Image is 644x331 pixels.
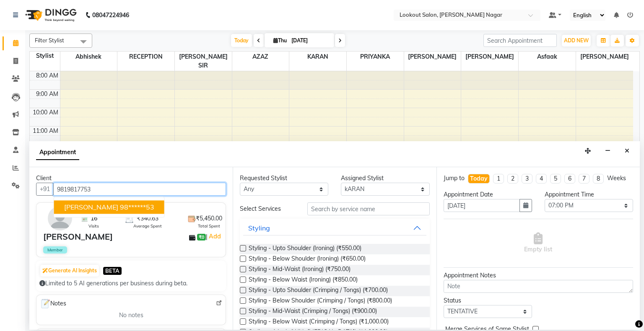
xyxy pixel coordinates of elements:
[133,223,162,229] span: Average Spent
[483,34,557,47] input: Search Appointment
[249,275,358,286] span: Styling - Below Waist (Ironing) (₹850.00)
[249,265,351,275] span: Styling - Mid-Waist (Ironing) (₹750.00)
[92,3,129,27] b: 08047224946
[208,231,222,241] a: Add
[289,52,346,62] span: kARAN
[21,3,79,27] img: logo
[249,296,392,307] span: Styling - Below Shoulder (Crimping / Tongs) (₹800.00)
[243,220,426,235] button: Styling
[40,298,66,309] span: Notes
[36,174,226,183] div: Client
[31,108,60,117] div: 10:00 AM
[40,265,99,277] button: Generate AI Insights
[444,271,633,280] div: Appointment Notes
[91,214,97,223] span: 16
[607,174,626,183] div: Weeks
[30,52,60,60] div: Stylist
[621,145,633,158] button: Close
[232,52,289,62] span: AZAZ
[206,231,222,241] span: |
[579,174,589,184] li: 7
[34,71,60,80] div: 8:00 AM
[545,190,633,199] div: Appointment Time
[444,199,520,212] input: yyyy-mm-dd
[519,52,576,62] span: Asfaak
[289,34,331,47] input: 2025-09-04
[60,52,117,62] span: abhishek
[562,35,591,47] button: ADD NEW
[493,174,504,184] li: 1
[249,317,389,328] span: Styling - Below Waist (Crimping / Tongs) (₹1,000.00)
[307,202,430,215] input: Search by service name
[35,37,64,44] span: Filter Stylist
[88,223,99,229] span: Visits
[444,174,465,183] div: Jump to
[507,174,518,184] li: 2
[576,52,633,62] span: [PERSON_NAME]
[249,286,388,296] span: Styling - Upto Shoulder (Crimping / Tongs) (₹700.00)
[249,254,366,265] span: Styling - Below Shoulder (Ironing) (₹650.00)
[197,234,206,240] span: ₹0
[43,246,67,253] span: Member
[524,233,552,254] span: Empty list
[240,174,328,183] div: Requested Stylist
[34,90,60,98] div: 9:00 AM
[36,183,54,196] button: +91
[137,214,158,223] span: ₹340.63
[119,311,143,320] span: No notes
[103,267,122,275] span: BETA
[48,206,72,230] img: avatar
[404,52,461,62] span: [PERSON_NAME]
[31,127,60,135] div: 11:00 AM
[470,174,488,183] div: Today
[522,174,532,184] li: 3
[196,214,222,223] span: ₹5,450.00
[198,223,220,229] span: Total Spent
[36,145,79,160] span: Appointment
[248,223,270,233] div: Styling
[43,230,113,243] div: [PERSON_NAME]
[64,203,118,212] span: [PERSON_NAME]
[536,174,547,184] li: 4
[593,174,604,184] li: 8
[175,52,232,71] span: [PERSON_NAME] SIR
[249,244,361,254] span: Styling - Upto Shoulder (Ironing) (₹550.00)
[117,52,174,62] span: RECEPTION
[444,296,532,305] div: Status
[347,52,404,62] span: PRIYANKA
[550,174,561,184] li: 5
[39,279,223,288] div: Limited to 5 AI generations per business during beta.
[231,34,252,47] span: Today
[564,174,575,184] li: 6
[461,52,518,62] span: [PERSON_NAME]
[341,174,429,183] div: Assigned Stylist
[564,37,589,44] span: ADD NEW
[249,307,377,317] span: Styling - Mid-Waist (Crimping / Tongs) (₹900.00)
[271,37,289,44] span: Thu
[234,204,301,213] div: Select Services
[444,190,532,199] div: Appointment Date
[53,183,226,196] input: Search by Name/Mobile/Email/Code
